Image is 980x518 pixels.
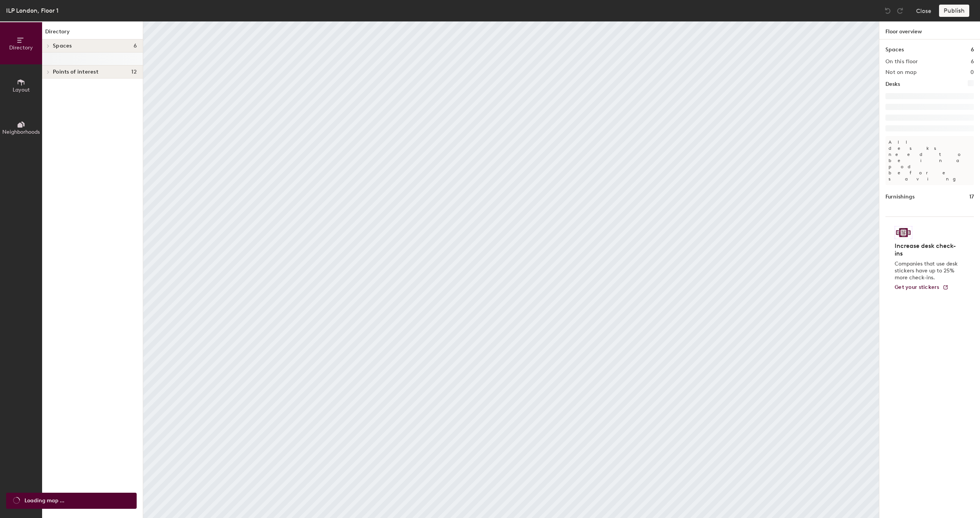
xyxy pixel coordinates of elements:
[134,43,137,49] span: 6
[2,129,40,135] span: Neighborhoods
[969,193,974,201] h1: 17
[131,69,137,75] span: 12
[895,242,960,257] h4: Increase desk check-ins
[885,59,918,65] h2: On this floor
[24,497,64,505] span: Loading map ...
[895,226,912,239] img: Sticker logo
[916,5,931,17] button: Close
[895,261,960,281] p: Companies that use desk stickers have up to 25% more check-ins.
[885,46,904,54] h1: Spaces
[143,21,879,518] canvas: Map
[9,44,33,51] span: Directory
[885,136,974,185] p: All desks need to be in a pod before saving
[879,21,980,39] h1: Floor overview
[885,80,900,89] h1: Desks
[42,28,143,39] h1: Directory
[885,69,916,75] h2: Not on map
[13,87,30,93] span: Layout
[895,284,949,291] a: Get your stickers
[896,7,904,15] img: Redo
[970,69,974,75] h2: 0
[895,284,939,290] span: Get your stickers
[971,46,974,54] h1: 6
[884,7,892,15] img: Undo
[53,43,72,49] span: Spaces
[53,69,98,75] span: Points of interest
[971,59,974,65] h2: 6
[885,193,915,201] h1: Furnishings
[6,6,59,15] div: ILP London, Floor 1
